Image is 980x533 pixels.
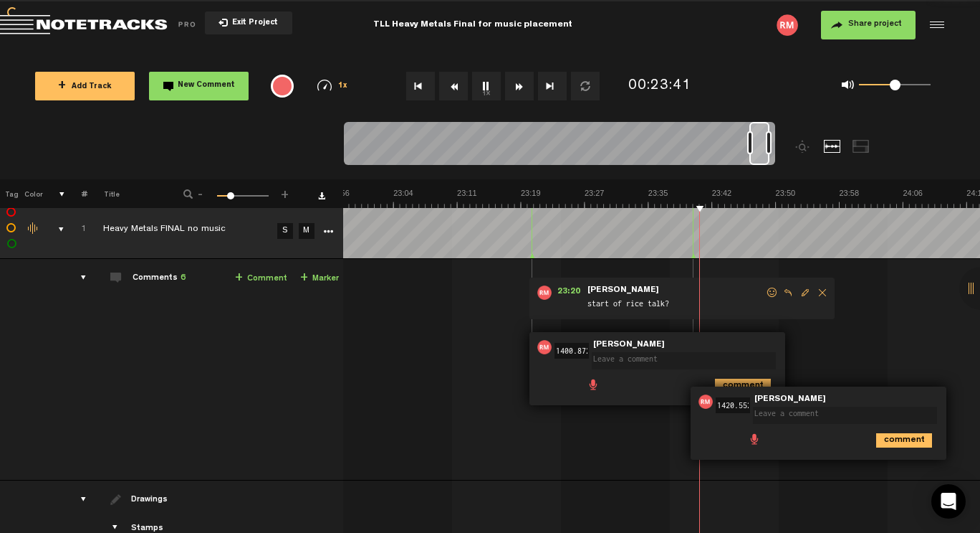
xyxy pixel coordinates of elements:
[472,72,501,100] button: 1x
[195,188,206,197] span: -
[235,273,243,284] span: +
[277,223,293,239] a: S
[279,188,291,197] span: +
[67,492,89,506] div: drawings
[814,288,831,298] span: Delete comment
[571,72,600,100] button: Loop
[848,20,902,29] span: Share project
[338,82,348,90] span: 1x
[876,433,888,445] span: comment
[698,395,713,409] img: letters
[505,72,534,100] button: Fast Forward
[58,83,112,91] span: Add Track
[21,201,42,259] td: Change the color of the waveform
[149,72,249,100] button: New Comment
[876,433,932,448] i: comment
[439,72,468,100] button: Rewind
[715,379,771,393] i: comment
[67,270,89,285] div: comments
[537,286,552,300] img: letters
[42,201,64,259] td: comments, stamps & drawings
[64,259,87,481] td: comments
[931,484,966,519] div: Open Intercom Messenger
[779,288,797,298] span: Reply to comment
[87,179,164,208] th: Title
[181,274,186,283] span: 6
[235,270,287,287] a: Comment
[133,273,186,285] div: Comments
[21,179,43,208] th: Color
[592,340,666,350] span: [PERSON_NAME]
[538,72,567,100] button: Go to end
[35,72,135,100] button: +Add Track
[777,14,798,36] img: letters
[821,11,916,39] button: Share project
[318,192,325,199] a: Download comments
[302,80,363,92] div: 1x
[300,273,308,284] span: +
[64,201,87,259] td: Click to change the order number 1
[67,223,89,237] div: Click to change the order number
[271,75,294,98] div: {{ tooltip_message }}
[321,224,335,237] a: More
[537,340,552,354] img: letters
[406,72,435,100] button: Go to beginning
[373,7,572,43] div: TLL Heavy Metals Final for music placement
[299,223,314,239] a: M
[103,223,289,237] div: Click to edit the title
[205,11,292,34] button: Exit Project
[65,179,87,208] th: #
[178,82,235,90] span: New Comment
[586,286,660,296] span: [PERSON_NAME]
[552,286,586,300] span: 23:20
[44,222,67,237] div: comments, stamps & drawings
[131,494,170,506] div: Drawings
[317,80,332,91] img: speedometer.svg
[315,7,630,43] div: TLL Heavy Metals Final for music placement
[58,80,66,92] span: +
[300,270,339,287] a: Marker
[586,297,765,313] span: start of rice talk?
[628,76,691,97] div: 00:23:41
[228,19,278,27] span: Exit Project
[23,222,44,235] div: Change the color of the waveform
[715,379,726,390] span: comment
[753,395,827,405] span: [PERSON_NAME]
[87,201,273,259] td: Click to edit the title Heavy Metals FINAL no music
[797,288,814,298] span: Edit comment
